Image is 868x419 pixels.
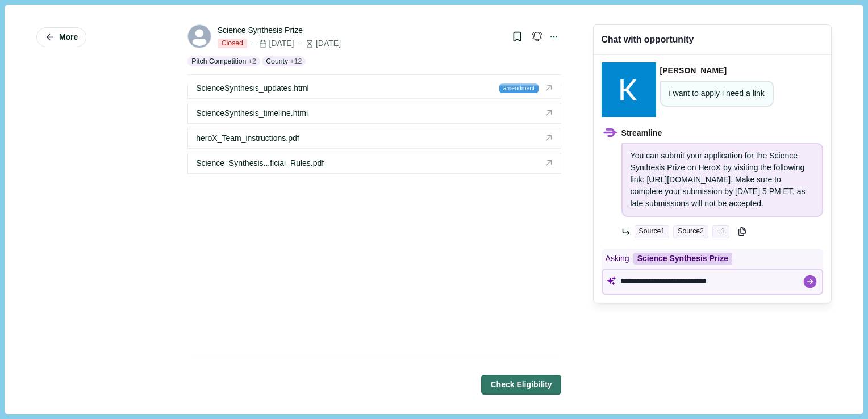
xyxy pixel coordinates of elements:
p: Pitch Competition [191,56,246,66]
span: Science_Synthesis...ficial_Rules.pdf [196,157,324,169]
svg: avatar [188,25,211,48]
div: Chat with opportunity [602,33,694,46]
span: Streamline [621,127,823,139]
span: ScienceSynthesis_updates.html [196,82,308,94]
span: [PERSON_NAME] [660,65,774,77]
span: ScienceSynthesis_timeline.html [196,107,308,119]
span: Closed [218,39,247,49]
span: + 2 [248,56,256,66]
div: [DATE] [249,37,294,49]
div: Science Synthesis Prize [633,253,732,265]
p: County [266,56,288,66]
div: Asking [602,249,823,269]
button: Check Eligibility [481,375,561,395]
button: More [36,27,86,47]
button: Bookmark this grant. [507,27,527,47]
span: You can submit your application for the Science Synthesis Prize on HeroX by visiting the followin... [631,151,806,208]
div: Science Synthesis Prize [218,24,303,36]
img: ACg8ocIZJ8KsAarX0zXeVVai1gE6fgvPqCvFEmnlDSFyp1bgENLGSw=s96-c [602,62,656,117]
button: Source2 [673,225,708,238]
button: Source1 [635,225,670,238]
button: +1 [712,225,729,238]
span: + 12 [290,56,302,66]
span: amendment [499,83,539,94]
span: More [59,32,78,42]
p: i want to apply i need a link [669,87,765,99]
div: [DATE] [296,37,341,49]
span: heroX_Team_instructions.pdf [196,132,299,144]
